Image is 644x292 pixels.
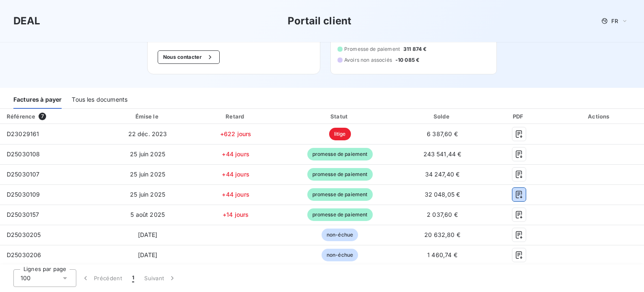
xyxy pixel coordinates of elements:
[7,130,39,137] span: D23029161
[7,191,40,198] span: D25030109
[132,274,134,282] span: 1
[288,13,351,29] h3: Portail client
[130,191,165,198] span: 25 juin 2025
[158,50,220,64] button: Nous contacter
[130,150,165,158] span: 25 juin 2025
[395,56,419,64] span: -10 085 €
[307,188,373,201] span: promesse de paiement
[307,148,373,160] span: promesse de paiement
[7,231,41,238] span: D25030205
[7,251,41,258] span: D25030206
[222,150,249,158] span: +44 jours
[307,168,373,181] span: promesse de paiement
[195,112,276,121] div: Retard
[427,251,457,258] span: 1 460,74 €
[220,130,252,137] span: +622 jours
[7,150,40,158] span: D25030108
[403,112,481,121] div: Solde
[344,56,392,64] span: Avoirs non associés
[13,91,62,109] div: Factures à payer
[7,211,39,218] span: D25030157
[138,251,158,258] span: [DATE]
[344,45,400,53] span: Promesse de paiement
[322,249,358,261] span: non-échue
[130,171,165,178] span: 25 juin 2025
[223,211,249,218] span: +14 jours
[13,13,41,29] h3: DEAL
[222,191,249,198] span: +44 jours
[138,231,158,238] span: [DATE]
[128,130,167,137] span: 22 déc. 2023
[307,208,373,221] span: promesse de paiement
[280,112,400,121] div: Statut
[7,171,39,178] span: D25030107
[127,269,139,287] button: 1
[130,211,165,218] span: 5 août 2025
[72,91,127,109] div: Tous les documents
[611,18,618,24] span: FR
[427,130,458,137] span: 6 387,60 €
[557,112,642,121] div: Actions
[139,269,182,287] button: Suivant
[427,211,458,218] span: 2 037,60 €
[76,269,127,287] button: Précédent
[7,113,35,120] div: Référence
[39,113,46,120] span: 7
[222,171,249,178] span: +44 jours
[425,191,460,198] span: 32 048,05 €
[423,150,462,158] span: 243 541,44 €
[424,231,460,238] span: 20 632,80 €
[104,112,192,121] div: Émise le
[329,128,351,140] span: litige
[322,229,358,241] span: non-échue
[425,171,460,178] span: 34 247,40 €
[21,274,31,282] span: 100
[403,45,426,53] span: 311 874 €
[484,112,553,121] div: PDF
